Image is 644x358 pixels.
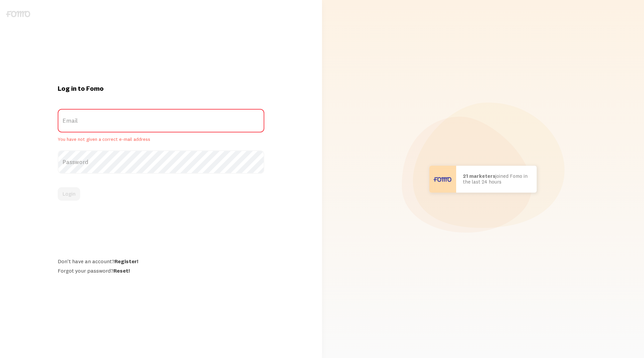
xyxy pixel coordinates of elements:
keeper-lock: Open Keeper Popup [252,117,260,125]
a: Reset! [113,267,130,274]
h1: Log in to Fomo [58,84,264,93]
div: Don't have an account? [58,258,264,265]
p: joined Fomo in the last 24 hours [463,173,530,185]
a: Register! [114,258,138,265]
img: fomo-logo-gray-b99e0e8ada9f9040e2984d0d95b3b12da0074ffd48d1e5cb62ac37fc77b0b268.svg [6,11,30,17]
div: Forgot your password? [58,267,264,274]
label: Email [58,109,264,132]
span: You have not given a correct e-mail address [58,136,264,143]
img: User avatar [429,166,456,193]
b: 21 marketers [463,173,495,179]
label: Password [58,150,264,174]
